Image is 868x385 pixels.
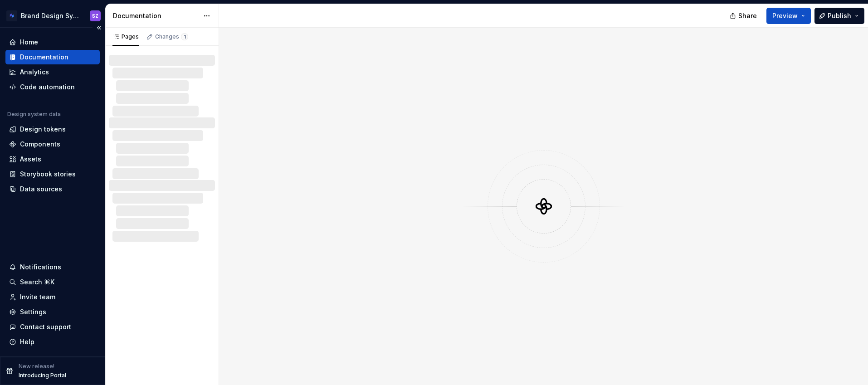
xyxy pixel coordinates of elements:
div: Storybook stories [20,170,76,179]
button: Share [725,8,763,24]
span: Publish [828,11,851,20]
div: Contact support [20,322,71,331]
a: Data sources [5,182,100,196]
p: New release! [19,363,54,370]
div: Settings [20,307,46,317]
div: Home [20,38,38,47]
span: 1 [181,33,188,40]
a: Analytics [5,65,100,79]
div: Documentation [20,53,68,62]
a: Invite team [5,290,100,304]
button: Notifications [5,260,100,274]
a: Design tokens [5,122,100,136]
div: Code automation [20,83,75,92]
div: Pages [112,33,139,40]
div: Brand Design System [21,11,79,20]
div: Assets [20,155,41,164]
button: Publish [814,8,864,24]
a: Documentation [5,50,100,64]
a: Home [5,35,100,49]
div: Help [20,337,34,346]
button: Contact support [5,320,100,334]
button: Brand Design SystemSZ [2,6,103,25]
a: Components [5,137,100,151]
div: Documentation [113,11,199,20]
div: Analytics [20,68,49,77]
button: Preview [766,8,811,24]
div: Components [20,140,60,149]
a: Storybook stories [5,167,100,181]
span: Share [738,11,757,20]
div: SZ [92,12,98,19]
div: Search ⌘K [20,278,54,287]
div: Design system data [7,111,61,118]
a: Assets [5,152,100,166]
div: Notifications [20,263,61,272]
div: Changes [155,33,188,40]
span: Preview [772,11,798,20]
button: Collapse sidebar [93,21,105,34]
div: Design tokens [20,125,66,134]
a: Settings [5,305,100,319]
p: Introducing Portal [19,372,66,379]
a: Code automation [5,80,100,94]
button: Search ⌘K [5,275,100,289]
div: Invite team [20,292,55,302]
button: Help [5,335,100,349]
div: Data sources [20,185,62,194]
img: d4286e81-bf2d-465c-b469-1298f2b8eabd.png [6,10,17,21]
